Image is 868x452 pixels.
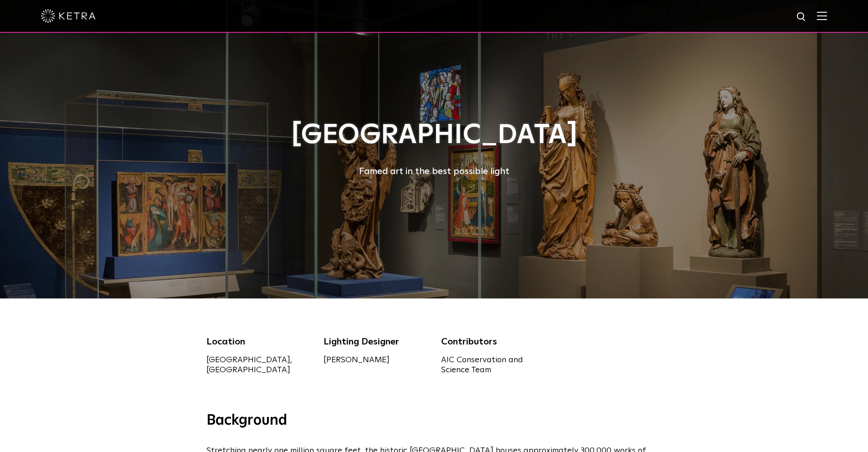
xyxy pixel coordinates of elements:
[206,164,662,179] div: Famed art in the best possible light
[441,335,545,349] div: Contributors
[796,11,807,23] img: search icon
[817,11,827,20] img: Hamburger%20Nav.svg
[324,355,427,365] div: [PERSON_NAME]
[41,9,96,23] img: ketra-logo-2019-white
[206,335,310,349] div: Location
[206,120,662,150] h1: [GEOGRAPHIC_DATA]
[206,411,662,431] h3: Background
[324,335,427,349] div: Lighting Designer
[441,355,545,375] div: AIC Conservation and Science Team
[206,355,310,375] div: [GEOGRAPHIC_DATA], [GEOGRAPHIC_DATA]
